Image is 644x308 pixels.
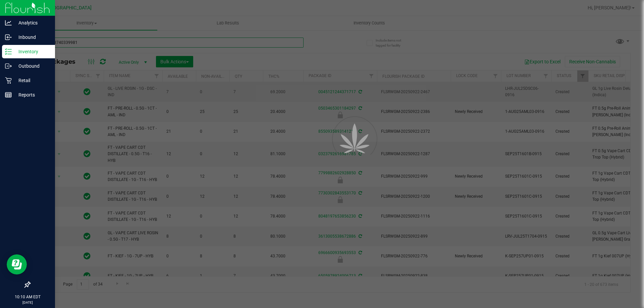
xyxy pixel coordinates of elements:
[5,77,12,84] inline-svg: Retail
[12,19,52,27] p: Analytics
[5,19,12,26] inline-svg: Analytics
[7,254,27,274] iframe: Resource center
[5,63,12,69] inline-svg: Outbound
[12,33,52,41] p: Inbound
[12,76,52,84] p: Retail
[3,300,52,305] p: [DATE]
[3,294,52,300] p: 10:10 AM EDT
[12,48,52,56] p: Inventory
[5,48,12,55] inline-svg: Inventory
[5,34,12,41] inline-svg: Inbound
[12,91,52,99] p: Reports
[12,62,52,70] p: Outbound
[5,91,12,98] inline-svg: Reports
